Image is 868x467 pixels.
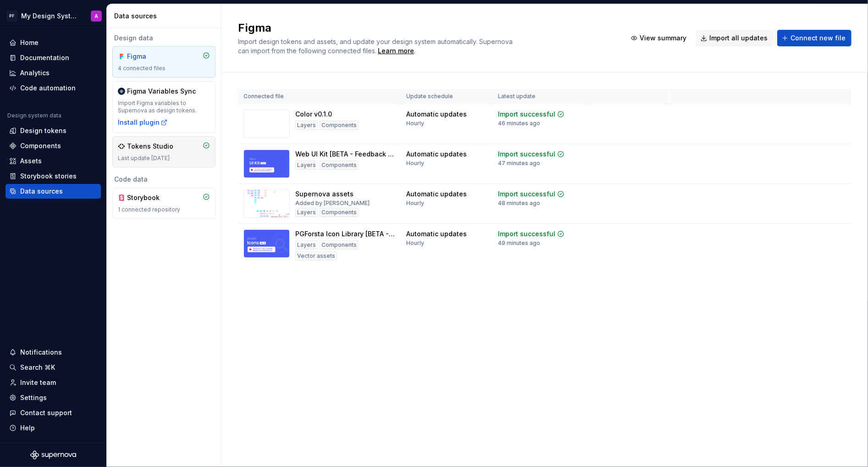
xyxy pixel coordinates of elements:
[20,172,77,181] div: Storybook stories
[406,189,467,199] div: Automatic updates
[114,11,217,21] div: Data sources
[112,175,216,184] div: Code data
[498,239,540,247] div: 49 minutes ago
[20,156,42,166] div: Assets
[6,184,101,199] a: Data sources
[406,239,424,247] div: Hourly
[696,30,774,46] button: Import all updates
[112,33,216,43] div: Design data
[118,100,210,114] div: Import Figma variables to Supernova as design tokens.
[6,11,17,22] div: PF
[20,423,35,433] div: Help
[406,200,424,207] div: Hourly
[6,406,101,420] button: Contact support
[238,21,615,35] h2: Figma
[498,189,555,199] div: Import successful
[20,38,39,47] div: Home
[118,65,210,72] div: 4 connected files
[406,229,467,239] div: Automatic updates
[6,345,101,360] button: Notifications
[20,126,66,135] div: Design tokens
[6,66,101,80] a: Analytics
[118,155,210,162] div: Last update [DATE]
[21,11,80,21] div: My Design System
[20,187,63,196] div: Data sources
[20,363,55,372] div: Search ⌘K
[295,189,354,199] div: Supernova assets
[7,112,61,119] div: Design system data
[20,53,69,62] div: Documentation
[6,123,101,138] a: Design tokens
[295,240,318,250] div: Layers
[118,118,168,127] button: Install plugin
[2,6,105,26] button: PFMy Design SystemA
[320,208,359,217] div: Components
[295,251,337,261] div: Vector assets
[320,161,359,170] div: Components
[20,393,47,402] div: Settings
[112,136,216,167] a: Tokens StudioLast update [DATE]
[20,141,61,150] div: Components
[20,348,62,357] div: Notifications
[498,150,555,159] div: Import successful
[6,81,101,95] a: Code automation
[378,46,414,56] a: Learn more
[498,160,540,167] div: 47 minutes ago
[20,83,76,93] div: Code automation
[30,450,76,460] svg: Supernova Logo
[498,120,540,127] div: 46 minutes ago
[791,33,846,43] span: Connect new file
[295,200,370,207] div: Added by [PERSON_NAME]
[320,121,359,130] div: Components
[6,169,101,183] a: Storybook stories
[406,110,467,119] div: Automatic updates
[492,89,588,104] th: Latest update
[112,46,216,78] a: Figma4 connected files
[6,50,101,65] a: Documentation
[640,33,686,43] span: View summary
[127,52,171,61] div: Figma
[6,390,101,405] a: Settings
[376,48,415,55] span: .
[777,30,851,46] button: Connect new file
[320,240,359,250] div: Components
[295,161,318,170] div: Layers
[295,121,318,130] div: Layers
[20,68,50,78] div: Analytics
[6,421,101,435] button: Help
[295,110,332,119] div: Color v0.1.0
[626,30,692,46] button: View summary
[498,110,555,119] div: Import successful
[238,38,514,55] span: Import design tokens and assets, and update your design system automatically. Supernova can impor...
[94,12,98,20] div: A
[498,200,540,207] div: 48 minutes ago
[127,142,173,151] div: Tokens Studio
[406,150,467,159] div: Automatic updates
[6,360,101,375] button: Search ⌘K
[127,87,196,96] div: Figma Variables Sync
[6,154,101,168] a: Assets
[709,33,768,43] span: Import all updates
[112,81,216,133] a: Figma Variables SyncImport Figma variables to Supernova as design tokens.Install plugin
[6,139,101,153] a: Components
[118,206,210,213] div: 1 connected repository
[406,160,424,167] div: Hourly
[112,188,216,219] a: Storybook1 connected repository
[295,229,395,239] div: PGForsta Icon Library [BETA - Feedback Only]
[127,193,171,202] div: Storybook
[238,89,401,104] th: Connected file
[20,408,72,417] div: Contact support
[20,378,56,387] div: Invite team
[295,150,395,159] div: Web UI Kit [BETA - Feedback Only]
[6,35,101,50] a: Home
[295,208,318,217] div: Layers
[406,120,424,127] div: Hourly
[6,375,101,390] a: Invite team
[401,89,492,104] th: Update schedule
[498,229,555,239] div: Import successful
